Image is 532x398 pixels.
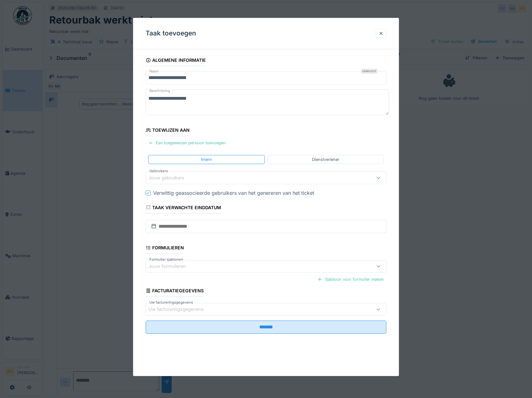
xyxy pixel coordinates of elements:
div: Dienstverlener [312,157,339,162]
div: Een toegewezen persoon toevoegen [146,139,228,147]
div: Sjabloon voor formulier maken [315,275,386,284]
label: Gebruikers [148,168,169,174]
div: Verplicht [361,69,378,74]
div: Formulieren [146,243,184,254]
div: Jouw gebruikers [148,174,193,181]
div: Verwittig geassocieerde gebruikers van het genereren van het ticket [153,189,314,197]
div: Toewijzen aan [146,125,190,136]
div: Facturatiegegevens [146,286,204,297]
div: Jouw formulieren [148,263,195,270]
div: Uw factureringsgegevens [148,306,212,313]
div: Taak verwachte einddatum [146,203,221,214]
div: Algemene informatie [146,56,206,66]
label: Uw factureringsgegevens [148,300,194,305]
label: Formulier sjablonen [148,257,185,262]
label: Naam [148,69,160,74]
div: Intern [201,157,212,162]
h3: Taak toevoegen [146,29,196,37]
label: Beschrijving [148,87,171,95]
